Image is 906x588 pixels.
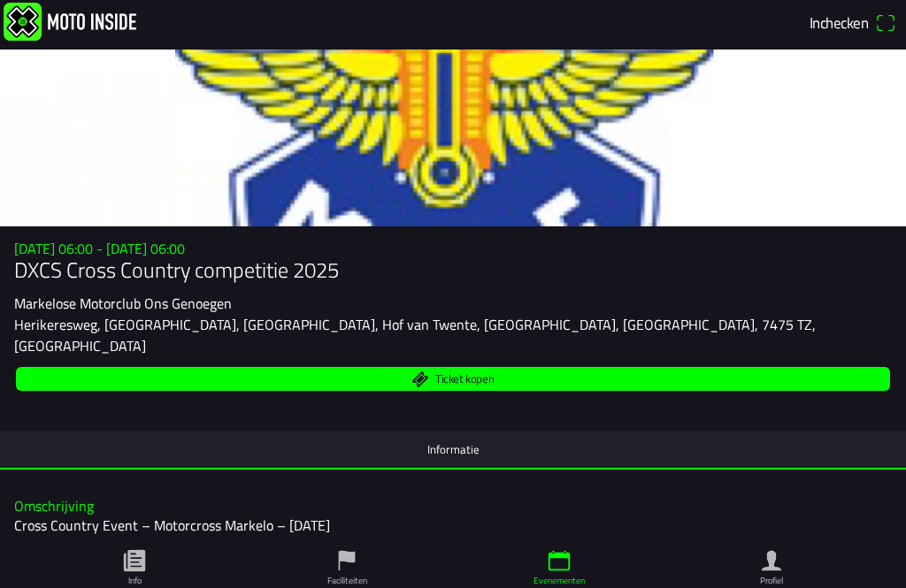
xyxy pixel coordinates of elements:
[14,314,816,356] ion-text: Herikeresweg, [GEOGRAPHIC_DATA], [GEOGRAPHIC_DATA], Hof van Twente, [GEOGRAPHIC_DATA], [GEOGRAPHI...
[14,293,232,314] ion-text: Markelose Motorclub Ons Genoegen
[14,257,892,283] h1: DXCS Cross Country competitie 2025
[758,547,785,574] ion-icon: person
[760,574,783,587] ion-label: Profiel
[128,574,142,587] ion-label: Info
[427,439,480,459] ion-label: Informatie
[14,241,892,257] h3: [DATE] 06:00 - [DATE] 06:00
[334,547,360,574] ion-icon: flag
[435,374,494,386] span: Ticket kopen
[546,547,572,574] ion-icon: calendar
[327,574,367,587] ion-label: Faciliteiten
[14,498,892,515] h3: Omschrijving
[810,11,868,34] span: Inchecken
[121,547,148,574] ion-icon: paper
[803,7,902,37] a: Incheckenqr scanner
[534,574,585,587] ion-label: Evenementen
